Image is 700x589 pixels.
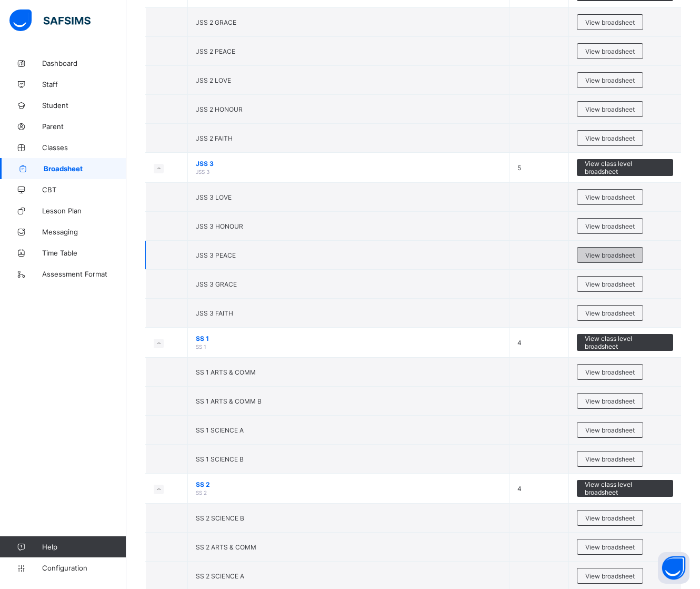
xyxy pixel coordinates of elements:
[42,80,126,89] span: Staff
[585,193,635,201] span: View broadsheet
[517,339,522,347] span: 4
[585,280,635,288] span: View broadsheet
[42,185,126,194] span: CBT
[577,14,643,22] a: View broadsheet
[196,572,244,580] span: SS 2 SCIENCE A
[517,164,521,172] span: 5
[42,59,126,67] span: Dashboard
[196,343,206,350] span: SS 1
[196,514,244,522] span: SS 2 SCIENCE B
[577,130,643,138] a: View broadsheet
[196,280,237,288] span: JSS 3 GRACE
[585,514,635,522] span: View broadsheet
[577,451,643,459] a: View broadsheet
[585,368,635,376] span: View broadsheet
[196,193,232,201] span: JSS 3 LOVE
[585,572,635,580] span: View broadsheet
[42,249,126,257] span: Time Table
[585,335,665,350] span: View class level broadsheet
[585,251,635,259] span: View broadsheet
[585,134,635,142] span: View broadsheet
[577,393,643,401] a: View broadsheet
[577,218,643,226] a: View broadsheet
[196,426,244,434] span: SS 1 SCIENCE A
[196,480,501,488] span: SS 2
[196,251,236,259] span: JSS 3 PEACE
[42,564,126,572] span: Configuration
[196,543,256,551] span: SS 2 ARTS & COMM
[196,222,243,230] span: JSS 3 HONOUR
[585,426,635,434] span: View broadsheet
[577,72,643,80] a: View broadsheet
[577,189,643,197] a: View broadsheet
[585,480,665,496] span: View class level broadsheet
[196,335,501,342] span: SS 1
[42,101,126,110] span: Student
[577,101,643,109] a: View broadsheet
[577,159,673,167] a: View class level broadsheet
[585,18,635,26] span: View broadsheet
[196,397,262,405] span: SS 1 ARTS & COMM B
[196,134,233,142] span: JSS 2 FAITH
[585,309,635,317] span: View broadsheet
[196,47,235,55] span: JSS 2 PEACE
[585,397,635,405] span: View broadsheet
[585,105,635,113] span: View broadsheet
[196,76,231,84] span: JSS 2 LOVE
[577,422,643,430] a: View broadsheet
[577,568,643,576] a: View broadsheet
[196,309,233,317] span: JSS 3 FAITH
[517,485,522,493] span: 4
[42,122,126,131] span: Parent
[577,539,643,547] a: View broadsheet
[585,222,635,230] span: View broadsheet
[9,9,91,32] img: safsims
[196,18,236,26] span: JSS 2 GRACE
[196,455,244,463] span: SS 1 SCIENCE B
[577,480,673,488] a: View class level broadsheet
[577,364,643,372] a: View broadsheet
[577,334,673,342] a: View class level broadsheet
[585,543,635,551] span: View broadsheet
[196,489,207,496] span: SS 2
[577,276,643,284] a: View broadsheet
[585,47,635,55] span: View broadsheet
[196,160,501,168] span: JSS 3
[577,510,643,518] a: View broadsheet
[42,228,126,236] span: Messaging
[196,368,256,376] span: SS 1 ARTS & COMM
[42,270,126,278] span: Assessment Format
[585,455,635,463] span: View broadsheet
[196,169,209,175] span: JSS 3
[577,43,643,51] a: View broadsheet
[42,207,126,215] span: Lesson Plan
[42,143,126,152] span: Classes
[42,543,126,551] span: Help
[585,160,665,175] span: View class level broadsheet
[585,76,635,84] span: View broadsheet
[44,164,126,173] span: Broadsheet
[577,247,643,255] a: View broadsheet
[196,105,243,113] span: JSS 2 HONOUR
[577,305,643,313] a: View broadsheet
[658,552,689,584] button: Open asap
